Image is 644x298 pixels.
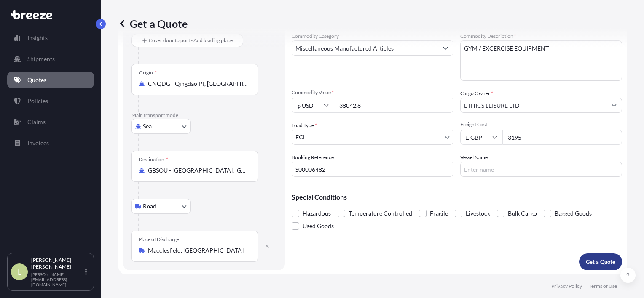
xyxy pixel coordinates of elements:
[555,207,592,220] span: Bagged Goods
[7,135,94,152] a: Invoices
[148,246,247,255] input: Place of Discharge
[7,93,94,109] a: Policies
[27,97,48,105] p: Policies
[292,121,317,130] span: Load Type
[502,130,622,145] input: Enter amount
[7,29,94,46] a: Insights
[27,34,48,42] p: Insights
[143,202,156,210] span: Road
[27,118,46,126] p: Claims
[460,89,493,98] label: Cargo Owner
[7,72,94,88] a: Quotes
[466,207,490,220] span: Livestock
[508,207,537,220] span: Bulk Cargo
[139,156,168,163] div: Destination
[7,51,94,67] a: Shipments
[606,98,622,113] button: Show suggestions
[303,220,334,232] span: Used Goods
[461,98,606,113] input: Full name
[31,257,83,270] p: [PERSON_NAME] [PERSON_NAME]
[292,89,453,96] span: Commodity Value
[118,17,188,30] p: Get a Quote
[334,98,453,113] input: Type amount
[292,153,334,162] label: Booking Reference
[27,55,55,63] p: Shipments
[460,162,622,177] input: Enter name
[148,80,247,88] input: Origin
[589,283,617,290] a: Terms of Use
[579,253,622,270] button: Get a Quote
[139,236,179,243] div: Place of Discharge
[551,283,582,290] a: Privacy Policy
[292,40,438,56] input: Select a commodity type
[131,34,243,47] button: Cover door to port - Add loading place
[131,199,191,214] button: Select transport
[438,40,453,56] button: Show suggestions
[27,76,46,84] p: Quotes
[131,112,276,119] p: Main transport mode
[295,133,306,141] span: FCL
[303,207,331,220] span: Hazardous
[292,130,453,145] button: FCL
[292,194,622,200] p: Special Conditions
[139,69,157,76] div: Origin
[430,207,448,220] span: Fragile
[7,114,94,130] a: Claims
[460,153,488,162] label: Vessel Name
[18,268,21,276] span: L
[349,207,412,220] span: Temperature Controlled
[31,272,83,287] p: [PERSON_NAME][EMAIL_ADDRESS][DOMAIN_NAME]
[148,166,247,175] input: Destination
[143,122,152,130] span: Sea
[586,258,615,266] p: Get a Quote
[131,119,191,134] button: Select transport
[460,121,622,128] span: Freight Cost
[292,162,453,177] input: Your internal reference
[460,40,622,81] textarea: GYM / EXCERCISE EQUIPMENT
[27,139,49,147] p: Invoices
